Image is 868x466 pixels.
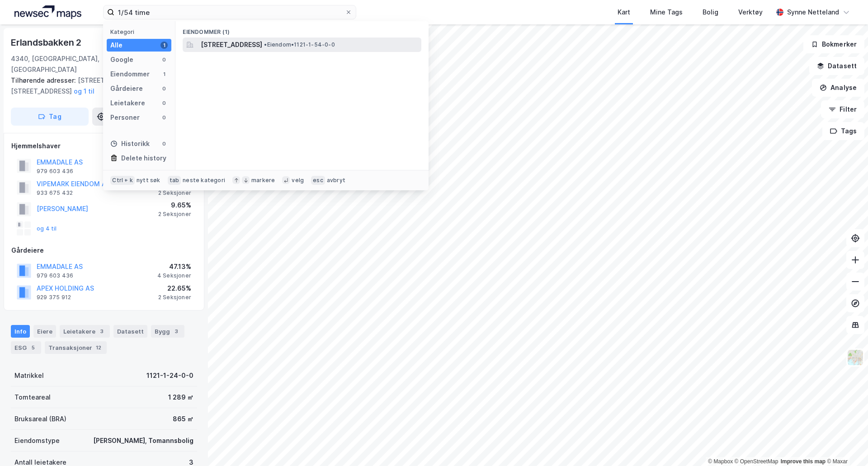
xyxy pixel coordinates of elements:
[809,57,864,75] button: Datasett
[37,189,73,197] div: 933 675 432
[708,458,733,465] a: Mapbox
[160,114,168,121] div: 0
[110,112,140,123] div: Personer
[11,141,197,151] div: Hjemmelshaver
[11,108,89,126] button: Tag
[28,343,38,352] div: 5
[137,177,160,184] div: nytt søk
[160,56,168,63] div: 0
[110,83,143,94] div: Gårdeiere
[11,35,83,50] div: Erlandsbakken 2
[160,140,168,147] div: 0
[183,177,225,184] div: neste kategori
[157,261,191,272] div: 47.13%
[650,7,683,18] div: Mine Tags
[160,42,168,49] div: 1
[703,7,718,18] div: Bolig
[110,40,123,51] div: Alle
[110,98,145,108] div: Leietakere
[158,294,191,301] div: 2 Seksjoner
[114,5,345,19] input: Søk på adresse, matrikkel, gårdeiere, leietakere eller personer
[158,200,191,211] div: 9.65%
[822,122,864,140] button: Tags
[160,71,168,78] div: 1
[173,414,193,424] div: 865 ㎡
[121,153,166,164] div: Delete history
[146,370,193,381] div: 1121-1-24-0-0
[110,138,150,149] div: Historikk
[847,349,864,366] img: Z
[821,100,864,118] button: Filter
[823,423,868,466] iframe: Chat Widget
[618,7,630,18] div: Kart
[33,325,56,338] div: Eiere
[37,168,73,175] div: 979 603 436
[110,69,150,80] div: Eiendommer
[110,28,171,35] div: Kategori
[93,435,193,446] div: [PERSON_NAME], Tomannsbolig
[175,21,429,38] div: Eiendommer (1)
[151,325,184,338] div: Bygg
[264,41,335,48] span: Eiendom • 1121-1-54-0-0
[37,294,71,301] div: 929 375 912
[160,85,168,92] div: 0
[172,327,181,336] div: 3
[823,423,868,466] div: Kontrollprogram for chat
[110,176,135,185] div: Ctrl + k
[11,76,78,84] span: Tilhørende adresser:
[158,211,191,218] div: 2 Seksjoner
[735,458,778,465] a: OpenStreetMap
[168,176,181,185] div: tab
[251,177,275,184] div: markere
[157,272,191,279] div: 4 Seksjoner
[14,370,44,381] div: Matrikkel
[787,7,839,18] div: Synne Netteland
[110,54,133,65] div: Google
[14,435,60,446] div: Eiendomstype
[37,272,73,279] div: 979 603 436
[113,325,147,338] div: Datasett
[11,53,165,75] div: 4340, [GEOGRAPHIC_DATA], [GEOGRAPHIC_DATA]
[738,7,763,18] div: Verktøy
[158,283,191,294] div: 22.65%
[11,341,41,354] div: ESG
[60,325,110,338] div: Leietakere
[160,99,168,107] div: 0
[781,458,826,465] a: Improve this map
[14,392,51,403] div: Tomteareal
[11,325,30,338] div: Info
[168,392,193,403] div: 1 289 ㎡
[11,245,197,256] div: Gårdeiere
[201,39,262,50] span: [STREET_ADDRESS]
[11,75,190,97] div: [STREET_ADDRESS], [STREET_ADDRESS]
[327,177,345,184] div: avbryt
[812,79,864,97] button: Analyse
[158,189,191,197] div: 2 Seksjoner
[14,5,81,19] img: logo.a4113a55bc3d86da70a041830d287a7e.svg
[45,341,107,354] div: Transaksjoner
[292,177,304,184] div: velg
[14,414,66,424] div: Bruksareal (BRA)
[803,35,864,53] button: Bokmerker
[94,343,103,352] div: 12
[264,41,267,48] span: •
[311,176,325,185] div: esc
[97,327,106,336] div: 3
